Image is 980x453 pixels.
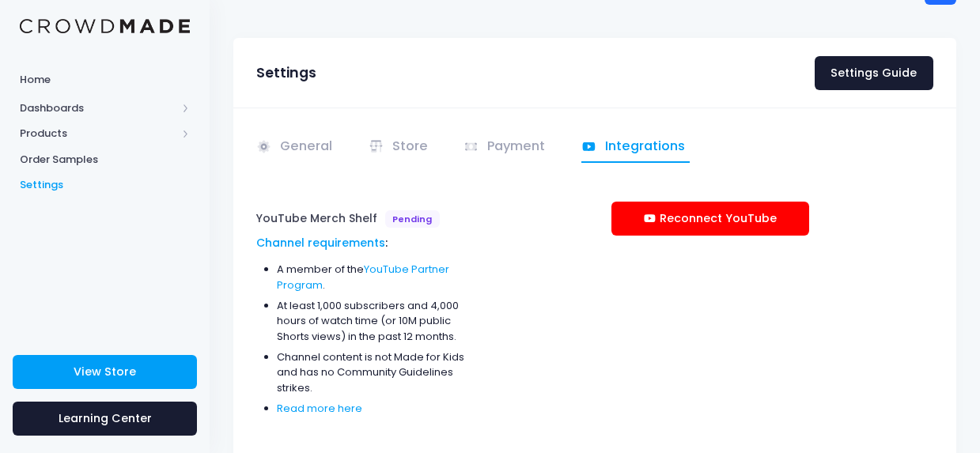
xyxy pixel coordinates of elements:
span: View Store [74,364,136,379]
li: A member of the . [277,262,471,293]
span: Settings [20,177,190,193]
span: Dashboards [20,100,176,116]
div: : [256,235,471,251]
label: YouTube Merch Shelf [256,202,377,235]
a: Payment [464,132,551,163]
span: Home [20,72,190,88]
a: View Store [13,355,197,389]
a: Read more here [277,401,362,416]
a: Reconnect YouTube [611,202,809,236]
a: Settings Guide [815,56,933,90]
a: Integrations [581,132,691,163]
a: Channel requirements [256,235,385,251]
span: Learning Center [59,410,152,426]
a: General [256,132,338,163]
a: Store [369,132,433,163]
a: YouTube Partner Program [277,262,449,293]
span: Order Samples [20,152,190,168]
img: Logo [20,19,190,34]
h3: Settings [256,65,316,81]
li: At least 1,000 subscribers and 4,000 hours of watch time (or 10M public Shorts views) in the past... [277,298,471,345]
li: Channel content is not Made for Kids and has no Community Guidelines strikes. [277,349,471,396]
a: Learning Center [13,402,197,436]
span: Pending [385,210,440,228]
span: Products [20,126,176,142]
